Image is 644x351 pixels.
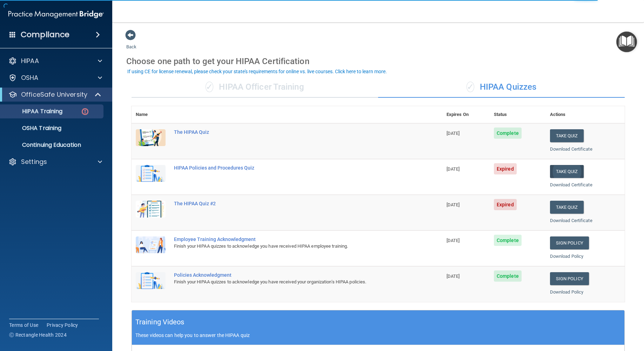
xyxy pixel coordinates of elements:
p: HIPAA [21,57,39,65]
div: Employee Training Acknowledgment [174,236,407,242]
p: HIPAA Training [5,108,62,115]
a: OSHA [8,74,102,82]
img: PMB logo [8,7,104,21]
div: HIPAA Quizzes [378,77,625,98]
a: Back [126,36,136,49]
a: HIPAA [8,57,102,65]
button: Take Quiz [550,201,584,214]
a: OfficeSafe University [8,90,102,99]
span: Complete [494,270,522,282]
img: danger-circle.6113f641.png [81,107,89,116]
p: OSHA Training [5,125,61,132]
button: Take Quiz [550,165,584,178]
span: ✓ [206,82,213,92]
span: Complete [494,128,522,139]
div: Policies Acknowledgment [174,272,407,278]
span: [DATE] [447,131,460,136]
span: Complete [494,235,522,246]
p: Continuing Education [5,142,100,149]
a: Download Certificate [550,146,592,152]
button: Open Resource Center [616,32,637,52]
span: Expired [494,163,517,174]
span: Ⓒ Rectangle Health 2024 [9,331,67,338]
a: Download Policy [550,254,584,259]
h5: Training Videos [135,316,185,328]
a: Download Certificate [550,182,592,187]
th: Status [490,106,546,123]
div: HIPAA Officer Training [132,77,378,98]
a: Settings [8,158,102,166]
a: Sign Policy [550,236,589,249]
span: [DATE] [447,202,460,207]
div: The HIPAA Quiz [174,129,407,135]
a: Download Policy [550,289,584,295]
button: Take Quiz [550,129,584,142]
th: Expires On [442,106,490,123]
div: Finish your HIPAA quizzes to acknowledge you have received your organization’s HIPAA policies. [174,278,407,286]
p: OSHA [21,74,39,82]
div: Choose one path to get your HIPAA Certification [126,51,630,71]
a: Sign Policy [550,272,589,285]
p: Settings [21,158,47,166]
span: [DATE] [447,274,460,279]
th: Actions [546,106,625,123]
a: Privacy Policy [47,322,78,329]
div: The HIPAA Quiz #2 [174,201,407,206]
span: ✓ [467,82,474,92]
span: [DATE] [447,238,460,243]
a: Download Certificate [550,218,592,223]
div: If using CE for license renewal, please check your state's requirements for online vs. live cours... [127,69,387,74]
div: Finish your HIPAA quizzes to acknowledge you have received HIPAA employee training. [174,242,407,250]
span: Expired [494,199,517,210]
span: [DATE] [447,166,460,172]
th: Name [132,106,170,123]
p: OfficeSafe University [21,90,87,99]
div: HIPAA Policies and Procedures Quiz [174,165,407,171]
iframe: Drift Widget Chat Controller [523,301,636,329]
p: These videos can help you to answer the HIPAA quiz [135,332,621,338]
button: If using CE for license renewal, please check your state's requirements for online vs. live cours... [126,68,388,75]
a: Terms of Use [9,322,38,329]
h4: Compliance [21,30,69,40]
